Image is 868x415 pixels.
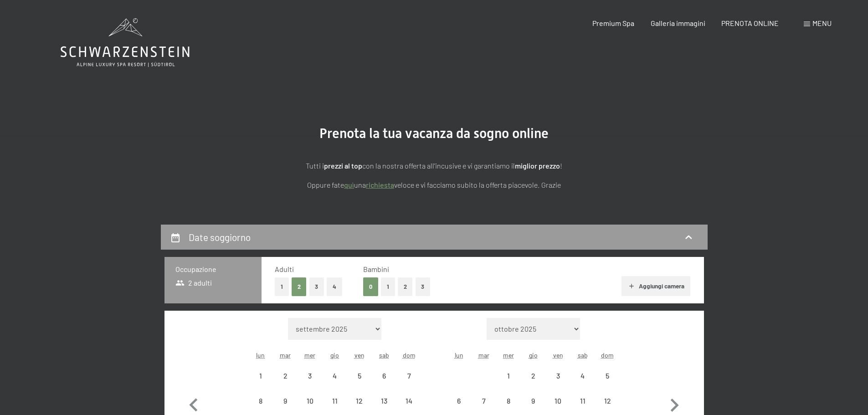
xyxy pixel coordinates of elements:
span: Menu [812,19,832,27]
button: 2 [398,277,413,296]
div: 6 [373,372,395,395]
abbr: venerdì [553,351,563,359]
div: arrivo/check-in non effettuabile [521,389,545,413]
div: 3 [546,372,569,395]
button: 3 [309,277,324,296]
div: Wed Oct 08 2025 [496,389,521,413]
span: Bambini [363,265,389,273]
abbr: martedì [280,351,291,359]
div: Thu Oct 09 2025 [521,389,545,413]
div: Sun Sep 14 2025 [396,389,421,413]
button: 2 [292,277,307,296]
button: Aggiungi camera [621,276,690,296]
div: Fri Sep 12 2025 [347,389,372,413]
div: Fri Oct 10 2025 [545,389,570,413]
a: quì [344,180,354,189]
div: 1 [249,372,272,395]
div: 1 [497,372,520,395]
h2: Date soggiorno [189,231,251,243]
abbr: lunedì [455,351,463,359]
div: arrivo/check-in non effettuabile [447,389,471,413]
div: arrivo/check-in non effettuabile [496,389,521,413]
div: arrivo/check-in non effettuabile [595,389,620,413]
abbr: sabato [379,351,389,359]
div: arrivo/check-in non effettuabile [347,364,372,388]
h3: Occupazione [175,264,251,274]
strong: prezzi al top [324,161,362,170]
div: Sun Oct 05 2025 [595,364,620,388]
div: arrivo/check-in non effettuabile [323,364,347,388]
a: PRENOTA ONLINE [721,19,779,27]
div: Fri Sep 05 2025 [347,364,372,388]
div: arrivo/check-in non effettuabile [372,364,396,388]
div: 4 [571,372,594,395]
div: Tue Oct 07 2025 [472,389,496,413]
abbr: venerdì [354,351,365,359]
strong: miglior prezzo [515,161,560,170]
div: Wed Sep 10 2025 [298,389,322,413]
abbr: domenica [601,351,614,359]
p: Tutti i con la nostra offerta all'incusive e vi garantiamo il ! [206,160,662,172]
div: 5 [348,372,371,395]
div: arrivo/check-in non effettuabile [298,364,322,388]
button: 0 [363,277,378,296]
span: Adulti [275,265,294,273]
div: Tue Sep 09 2025 [273,389,298,413]
div: Mon Oct 06 2025 [447,389,471,413]
a: Premium Spa [592,19,634,27]
div: arrivo/check-in non effettuabile [472,389,496,413]
div: arrivo/check-in non effettuabile [396,364,421,388]
button: 1 [381,277,395,296]
abbr: sabato [578,351,588,359]
div: arrivo/check-in non effettuabile [570,389,595,413]
abbr: mercoledì [503,351,514,359]
abbr: martedì [478,351,489,359]
div: 4 [324,372,346,395]
button: 1 [275,277,289,296]
div: Thu Sep 04 2025 [323,364,347,388]
div: Sun Sep 07 2025 [396,364,421,388]
div: 2 [274,372,297,395]
div: Mon Sep 08 2025 [248,389,273,413]
div: Sat Sep 13 2025 [372,389,396,413]
div: Sat Oct 04 2025 [570,364,595,388]
div: 3 [298,372,321,395]
div: Sat Oct 11 2025 [570,389,595,413]
div: arrivo/check-in non effettuabile [545,364,570,388]
div: arrivo/check-in non effettuabile [545,389,570,413]
div: Thu Oct 02 2025 [521,364,545,388]
div: arrivo/check-in non effettuabile [248,364,273,388]
div: arrivo/check-in non effettuabile [396,389,421,413]
abbr: giovedì [529,351,538,359]
div: Wed Sep 03 2025 [298,364,322,388]
div: Fri Oct 03 2025 [545,364,570,388]
div: Sat Sep 06 2025 [372,364,396,388]
div: 2 [522,372,544,395]
div: 7 [397,372,420,395]
a: richiesta [366,180,394,189]
div: Thu Sep 11 2025 [323,389,347,413]
div: arrivo/check-in non effettuabile [273,364,298,388]
div: arrivo/check-in non effettuabile [570,364,595,388]
abbr: lunedì [256,351,265,359]
abbr: mercoledì [304,351,315,359]
div: arrivo/check-in non effettuabile [496,364,521,388]
div: arrivo/check-in non effettuabile [595,364,620,388]
div: arrivo/check-in non effettuabile [248,389,273,413]
div: arrivo/check-in non effettuabile [372,389,396,413]
span: Prenota la tua vacanza da sogno online [319,125,549,141]
a: Galleria immagini [651,19,705,27]
div: Wed Oct 01 2025 [496,364,521,388]
abbr: giovedì [330,351,339,359]
div: Sun Oct 12 2025 [595,389,620,413]
div: Mon Sep 01 2025 [248,364,273,388]
abbr: domenica [403,351,416,359]
span: 2 adulti [175,278,212,288]
button: 3 [416,277,431,296]
div: Tue Sep 02 2025 [273,364,298,388]
div: 5 [596,372,619,395]
button: 4 [327,277,342,296]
